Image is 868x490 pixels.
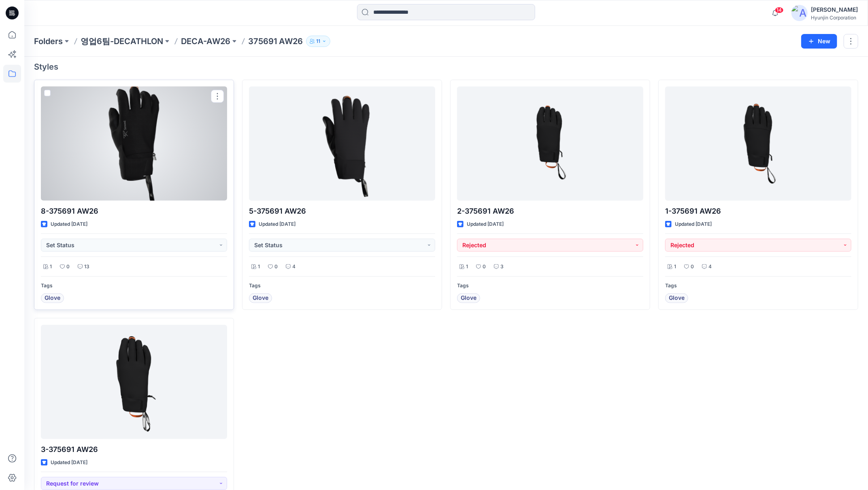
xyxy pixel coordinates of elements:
[259,220,296,229] p: Updated [DATE]
[45,293,60,303] span: Glove
[669,293,685,303] span: Glove
[34,36,63,47] a: Folders
[500,263,504,271] p: 3
[457,87,643,201] a: 2-375691 AW26
[41,87,227,201] a: 8-375691 AW26
[306,36,330,47] button: 11
[249,282,435,290] p: Tags
[51,458,87,467] p: Updated [DATE]
[674,263,676,271] p: 1
[249,87,435,201] a: 5-375691 AW26
[41,325,227,439] a: 3-375691 AW26
[791,5,808,21] img: avatar
[457,282,643,290] p: Tags
[708,263,712,271] p: 4
[274,263,278,271] p: 0
[181,36,230,47] a: DECA-AW26
[665,206,851,217] p: 1-375691 AW26
[66,263,70,271] p: 0
[51,220,87,229] p: Updated [DATE]
[675,220,712,229] p: Updated [DATE]
[258,263,260,271] p: 1
[461,293,477,303] span: Glove
[665,87,851,201] a: 1-375691 AW26
[34,62,858,72] h4: Styles
[248,36,303,47] p: 375691 AW26
[466,263,468,271] p: 1
[483,263,486,271] p: 0
[41,444,227,455] p: 3-375691 AW26
[316,37,320,46] p: 11
[457,206,643,217] p: 2-375691 AW26
[249,206,435,217] p: 5-375691 AW26
[775,7,784,13] span: 14
[41,282,227,290] p: Tags
[467,220,504,229] p: Updated [DATE]
[665,282,851,290] p: Tags
[50,263,52,271] p: 1
[801,34,837,49] button: New
[691,263,694,271] p: 0
[811,5,858,15] div: [PERSON_NAME]
[292,263,296,271] p: 4
[41,206,227,217] p: 8-375691 AW26
[84,263,89,271] p: 13
[811,15,858,21] div: Hyunjin Corporation
[81,36,163,47] a: 영업6팀-DECATHLON
[253,293,268,303] span: Glove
